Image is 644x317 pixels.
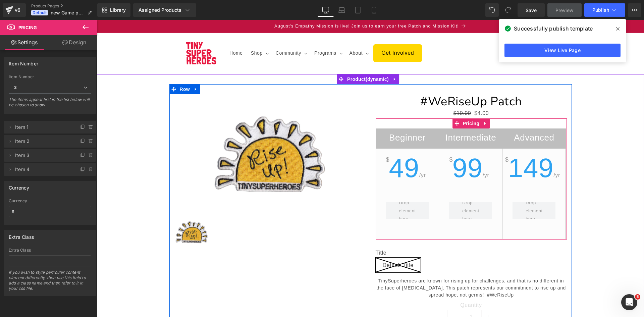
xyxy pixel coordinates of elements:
[9,270,91,296] div: If you wish to style particular content element differently, then use this field to add a class n...
[116,74,230,189] img: #WeRiseUp Patch
[357,90,374,96] span: $10.00
[139,7,191,13] div: Assigned Products
[51,10,85,15] span: new Game page
[132,30,146,36] span: Home
[628,3,641,17] button: More
[78,195,112,228] img: #WeRiseUp Patch
[292,133,322,163] span: 49
[50,35,99,50] a: Design
[89,22,119,44] img: TinySuperheroes
[7,3,540,9] p: August's Empathy Mission is live! Join us to earn your free Patch and Mission Kit!
[279,112,342,125] h2: Beginner
[366,3,382,17] a: Mobile
[322,152,329,158] span: /yr
[504,44,621,57] a: View Live Page
[154,30,166,36] span: Shop
[18,25,37,30] span: Pricing
[635,294,640,300] span: 5
[334,3,350,17] a: Laptop
[592,7,609,13] span: Publish
[353,134,356,145] span: $
[78,195,114,230] a: #WeRiseUp Patch
[9,230,34,240] div: Extra Class
[289,134,293,145] span: $
[249,54,293,64] span: Product
[279,282,470,290] label: Quantity
[279,229,470,237] label: Title
[150,26,175,40] summary: Shop
[621,294,637,310] iframe: Intercom live chat
[318,3,334,17] a: Desktop
[386,152,392,158] span: /yr
[9,181,29,191] div: Currency
[9,97,91,112] div: The items appear first in the list below will be chosen to show.
[81,64,95,74] span: Row
[485,3,499,17] button: Undo
[31,3,97,9] a: Product Pages
[356,133,386,163] span: 99
[279,257,470,278] p: TinySuperheroes are known for rising up for challenges, and that is no different in the face of [...
[249,26,275,40] summary: About
[293,54,302,64] a: Expand / Collapse
[342,112,405,125] h2: Intermediate
[14,85,17,90] b: 3
[15,135,71,148] span: Item 2
[555,7,574,14] span: Preview
[377,89,392,98] span: $4.00
[179,30,204,36] span: Community
[9,248,91,253] div: Extra Class
[97,3,130,17] a: New Library
[384,98,393,108] a: Expand / Collapse
[95,64,103,74] a: Expand / Collapse
[501,3,515,17] button: Redo
[9,74,91,79] div: Item Number
[276,24,325,42] a: Get Involved
[364,98,384,108] span: Pricing
[175,26,213,40] summary: Community
[13,6,22,14] div: v6
[217,30,239,36] span: Programs
[128,26,150,40] a: Home
[9,57,38,66] div: Item Number
[15,121,71,134] span: Item 1
[15,149,71,162] span: Item 3
[547,3,582,17] a: Preview
[350,3,366,17] a: Tablet
[253,30,266,36] span: About
[514,24,593,33] span: Successfully publish template
[408,134,412,145] span: $
[110,7,126,13] span: Library
[9,199,91,203] div: Currency
[31,10,48,15] span: Default
[584,3,625,17] button: Publish
[457,152,463,158] span: /yr
[411,133,457,163] span: 149
[323,74,425,89] a: #WeRiseUp Patch
[418,26,433,41] summary: Search
[406,112,469,125] h2: Advanced
[213,26,248,40] summary: Programs
[526,7,537,14] span: Save
[3,3,26,17] a: v6
[15,163,71,176] span: Item 4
